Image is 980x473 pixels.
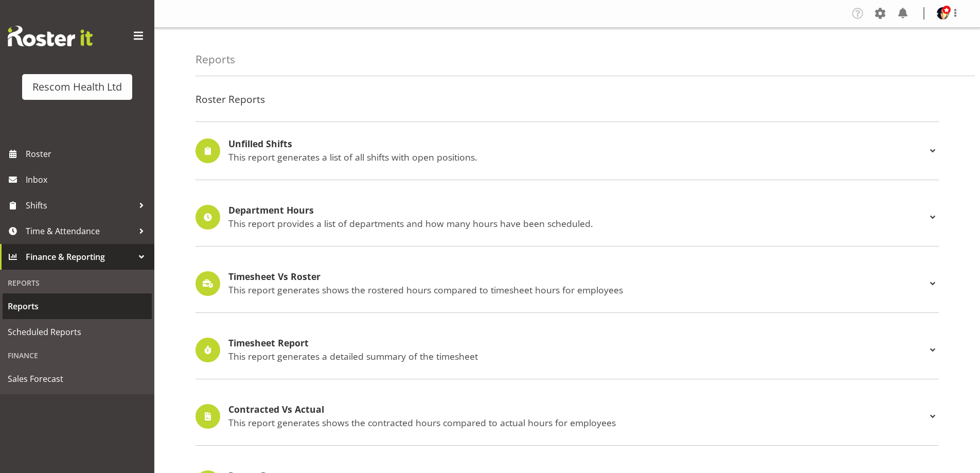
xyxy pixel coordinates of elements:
[26,146,149,162] span: Roster
[195,271,939,296] div: Timesheet Vs Roster This report generates shows the rostered hours compared to timesheet hours fo...
[26,198,134,213] span: Shifts
[3,293,152,319] a: Reports
[32,79,122,95] div: Rescom Health Ltd
[195,404,939,429] div: Contracted Vs Actual This report generates shows the contracted hours compared to actual hours fo...
[8,371,147,387] span: Sales Forecast
[8,324,147,340] span: Scheduled Reports
[195,54,235,65] h4: Reports
[8,299,147,314] span: Reports
[3,272,152,293] div: Reports
[228,272,926,282] h4: Timesheet Vs Roster
[228,205,926,216] h4: Department Hours
[26,249,134,265] span: Finance & Reporting
[228,139,926,149] h4: Unfilled Shifts
[228,218,926,229] p: This report provides a list of departments and how many hours have been scheduled.
[26,172,149,187] span: Inbox
[228,151,926,163] p: This report generates a list of all shifts with open positions.
[3,345,152,366] div: Finance
[195,338,939,362] div: Timesheet Report This report generates a detailed summary of the timesheet
[195,138,939,163] div: Unfilled Shifts This report generates a list of all shifts with open positions.
[937,7,949,20] img: lisa-averill4ed0ba207759471a3c7c9c0bc18f64d8.png
[228,351,926,362] p: This report generates a detailed summary of the timesheet
[195,94,939,105] h4: Roster Reports
[3,366,152,392] a: Sales Forecast
[195,205,939,230] div: Department Hours This report provides a list of departments and how many hours have been scheduled.
[228,338,926,348] h4: Timesheet Report
[26,223,134,239] span: Time & Attendance
[228,284,926,295] p: This report generates shows the rostered hours compared to timesheet hours for employees
[228,417,926,428] p: This report generates shows the contracted hours compared to actual hours for employees
[3,319,152,345] a: Scheduled Reports
[8,26,93,46] img: Rosterit website logo
[228,405,926,415] h4: Contracted Vs Actual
